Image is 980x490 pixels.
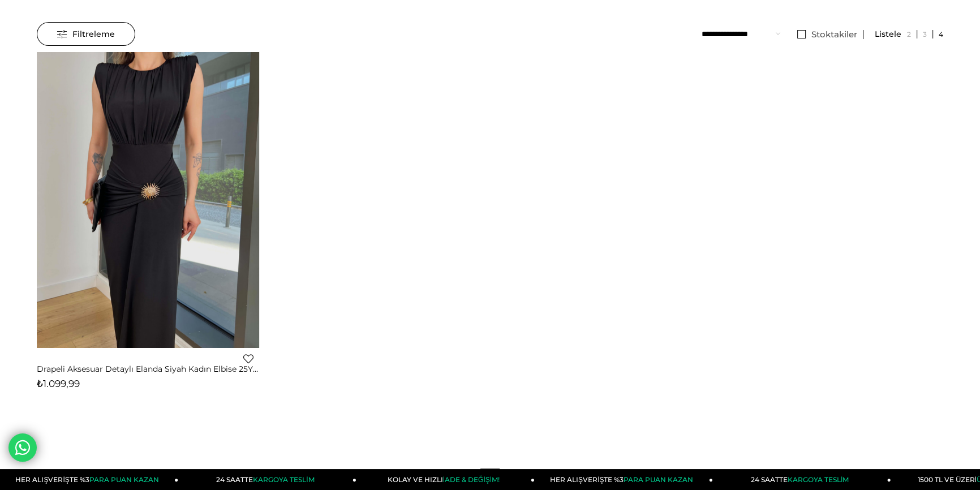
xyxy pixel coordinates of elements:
a: Drapeli Aksesuar Detaylı Elanda Siyah Kadın Elbise 25Y363 [37,364,259,374]
a: Favorilere Ekle [243,354,253,364]
a: 24 SAATTEKARGOYA TESLİM [713,469,891,490]
span: Filtreleme [57,23,115,45]
a: HER ALIŞVERİŞTE %3PARA PUAN KAZAN [535,469,713,490]
span: ₺1.099,99 [37,378,80,389]
span: İADE & DEĞİŞİM! [443,475,500,484]
span: PARA PUAN KAZAN [624,475,693,484]
span: Stoktakiler [811,29,857,40]
a: 1 [480,468,500,488]
a: Stoktakiler [792,30,863,39]
span: KARGOYA TESLİM [788,475,849,484]
a: 24 SAATTEKARGOYA TESLİM [178,469,356,490]
img: Drapeli Aksesuar Detaylı Elanda Siyah Kadın Elbise 25Y363 [37,49,259,351]
a: KOLAY VE HIZLIİADE & DEĞİŞİM! [356,469,535,490]
span: KARGOYA TESLİM [253,475,314,484]
span: PARA PUAN KAZAN [89,475,159,484]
